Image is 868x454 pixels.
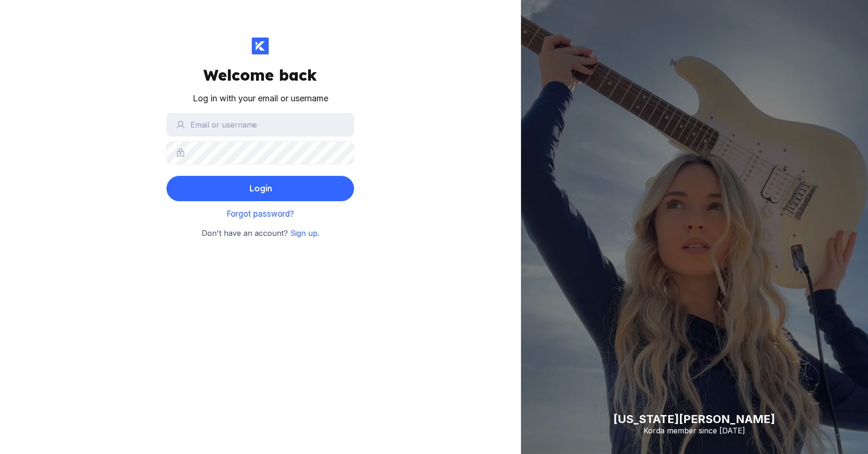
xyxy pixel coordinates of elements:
button: Login [166,176,354,201]
div: [US_STATE][PERSON_NAME] [613,412,775,426]
div: Welcome back [204,66,317,84]
div: Korda member since [DATE] [613,426,775,435]
input: Email or username [166,113,354,136]
small: Don't have an account? . [202,227,319,240]
div: Login [249,179,272,198]
a: Forgot password? [227,209,294,219]
a: Sign up [290,228,317,238]
div: Log in with your email or username [193,92,328,106]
